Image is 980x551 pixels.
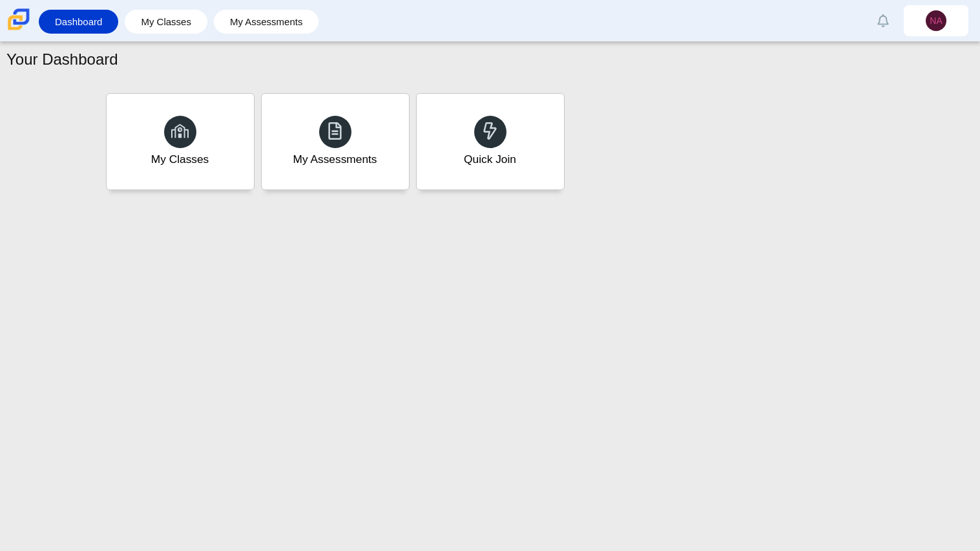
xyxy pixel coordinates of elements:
[904,5,968,36] a: NA
[5,24,32,35] a: Carmen School of Science & Technology
[106,93,255,190] a: My Classes
[45,10,112,34] a: Dashboard
[6,49,118,70] h1: Your Dashboard
[869,6,897,35] a: Alerts
[293,151,377,167] div: My Assessments
[930,16,942,25] span: NA
[416,93,565,190] a: Quick Join
[261,93,410,190] a: My Assessments
[131,10,201,34] a: My Classes
[5,6,32,33] img: Carmen School of Science & Technology
[220,10,313,34] a: My Assessments
[151,151,209,167] div: My Classes
[464,151,516,167] div: Quick Join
